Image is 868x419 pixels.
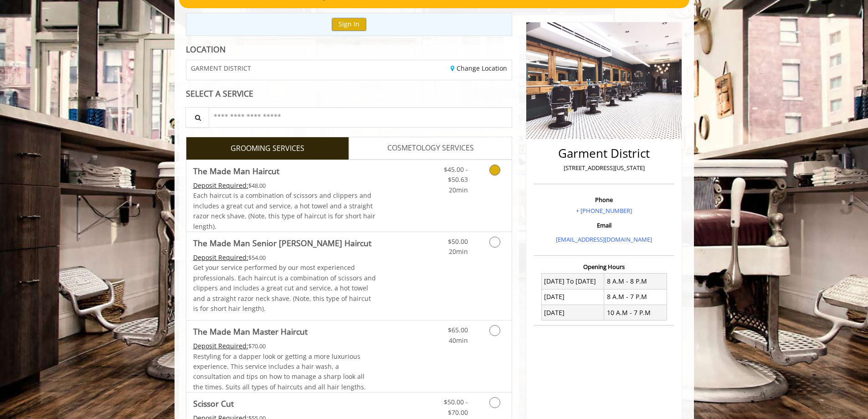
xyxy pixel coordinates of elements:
[332,18,366,31] button: Sign In
[186,44,226,55] b: LOCATION
[449,336,468,345] span: 40min
[444,165,468,184] span: $45.00 - $50.63
[536,163,672,173] p: [STREET_ADDRESS][US_STATE]
[191,65,251,72] span: GARMENT DISTRICT
[193,341,376,351] div: $70.00
[193,237,371,249] b: The Made Man Senior [PERSON_NAME] Haircut
[448,326,468,334] span: $65.00
[604,274,667,289] td: 8 A.M - 8 P.M
[451,64,507,72] a: Change Location
[193,397,234,410] b: Scissor Cut
[193,325,308,338] b: The Made Man Master Haircut
[193,165,279,177] b: The Made Man Haircut
[541,305,604,321] td: [DATE]
[231,143,304,155] span: GROOMING SERVICES
[449,186,468,194] span: 20min
[193,253,248,262] span: This service needs some Advance to be paid before we block your appointment
[541,274,604,289] td: [DATE] To [DATE]
[193,181,248,190] span: This service needs some Advance to be paid before we block your appointment
[448,237,468,246] span: $50.00
[541,289,604,305] td: [DATE]
[576,207,632,215] a: + [PHONE_NUMBER]
[536,147,672,160] h2: Garment District
[387,142,474,154] span: COSMETOLOGY SERVICES
[193,191,375,230] span: Each haircut is a combination of scissors and clippers and includes a great cut and service, a ho...
[604,289,667,305] td: 8 A.M - 7 P.M
[536,222,672,228] h3: Email
[536,197,672,203] h3: Phone
[449,247,468,256] span: 20min
[186,89,513,98] div: SELECT A SERVICE
[193,181,376,191] div: $48.00
[185,107,209,128] button: Service Search
[556,235,652,243] a: [EMAIL_ADDRESS][DOMAIN_NAME]
[193,263,376,314] p: Get your service performed by our most experienced professionals. Each haircut is a combination o...
[444,398,468,416] span: $50.00 - $70.00
[193,352,366,391] span: Restyling for a dapper look or getting a more luxurious experience. This service includes a hair ...
[534,264,674,270] h3: Opening Hours
[193,341,248,350] span: This service needs some Advance to be paid before we block your appointment
[604,305,667,321] td: 10 A.M - 7 P.M
[193,253,376,263] div: $54.00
